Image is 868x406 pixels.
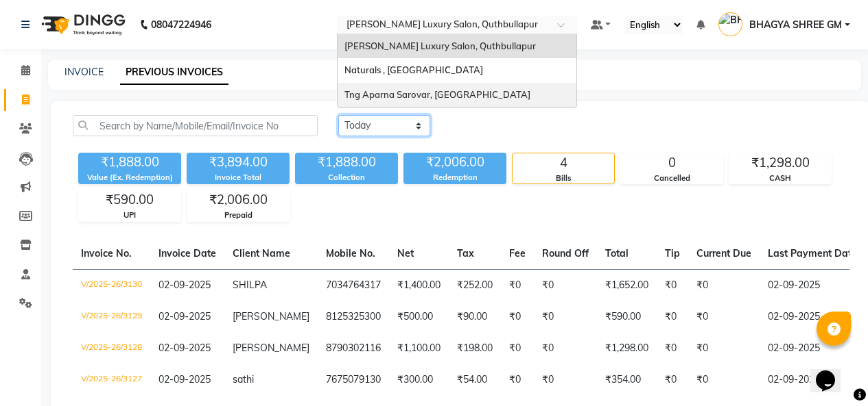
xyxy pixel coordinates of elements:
td: ₹300.00 [389,364,449,396]
span: Tng Aparna Sarovar, [GEOGRAPHIC_DATA] [344,89,530,100]
span: Tax [457,247,474,259]
td: ₹0 [501,269,534,301]
td: V/2025-26/3129 [73,301,150,333]
span: 02-09-2025 [159,342,211,354]
div: ₹2,006.00 [403,153,506,172]
div: Value (Ex. Redemption) [78,172,181,183]
span: [PERSON_NAME] [233,342,309,354]
span: 02-09-2025 [159,310,211,322]
td: ₹590.00 [597,301,657,333]
td: 02-09-2025 [760,364,865,396]
td: ₹0 [534,301,597,333]
td: ₹0 [534,364,597,396]
span: Net [397,247,414,259]
div: ₹1,888.00 [78,153,181,172]
td: 8125325300 [318,301,389,333]
span: Mobile No. [326,247,375,259]
td: ₹0 [534,269,597,301]
td: ₹1,100.00 [389,333,449,364]
div: Invoice Total [187,172,290,183]
span: sathi [233,373,254,385]
span: [PERSON_NAME] Luxury Salon, Quthbullapur [344,40,536,51]
span: Last Payment Date [768,247,857,259]
td: ₹0 [657,364,688,396]
a: PREVIOUS INVOICES [120,60,228,85]
td: 8790302116 [318,333,389,364]
div: Cancelled [621,173,723,184]
span: SHILPA [233,279,267,291]
span: Current Due [696,247,751,259]
span: [PERSON_NAME] [233,310,309,322]
td: ₹0 [501,333,534,364]
td: ₹0 [657,333,688,364]
td: ₹0 [688,301,760,333]
div: ₹3,894.00 [187,153,290,172]
div: Bills [513,173,614,184]
span: 02-09-2025 [159,279,211,291]
div: ₹590.00 [79,190,180,210]
td: ₹0 [688,364,760,396]
td: ₹0 [534,333,597,364]
iframe: chat widget [810,351,854,392]
td: ₹0 [501,301,534,333]
td: ₹0 [657,269,688,301]
div: UPI [79,210,180,221]
div: ₹1,888.00 [295,153,398,172]
div: ₹1,298.00 [729,153,831,173]
div: 4 [513,153,614,173]
div: CASH [729,173,831,184]
span: Round Off [542,247,589,259]
span: Total [605,247,629,259]
td: V/2025-26/3127 [73,364,150,396]
span: Invoice No. [81,247,132,259]
input: Search by Name/Mobile/Email/Invoice No [73,115,318,136]
div: Prepaid [187,210,289,221]
td: 7675079130 [318,364,389,396]
td: ₹1,298.00 [597,333,657,364]
b: 08047224946 [151,5,211,44]
td: ₹500.00 [389,301,449,333]
span: Invoice Date [159,247,216,259]
td: 7034764317 [318,269,389,301]
ng-dropdown-panel: Options list [337,34,577,108]
td: ₹252.00 [449,269,501,301]
td: 02-09-2025 [760,301,865,333]
span: Tip [665,247,680,259]
td: V/2025-26/3128 [73,333,150,364]
td: ₹198.00 [449,333,501,364]
td: 02-09-2025 [760,333,865,364]
td: ₹0 [688,333,760,364]
div: Redemption [403,172,506,183]
img: BHAGYA SHREE GM [718,12,742,36]
td: ₹0 [501,364,534,396]
img: logo [35,5,129,44]
td: ₹0 [657,301,688,333]
td: ₹90.00 [449,301,501,333]
span: Client Name [233,247,290,259]
div: Collection [295,172,398,183]
span: 02-09-2025 [159,373,211,385]
div: ₹2,006.00 [187,190,289,210]
a: INVOICE [64,66,104,78]
span: Naturals , [GEOGRAPHIC_DATA] [344,64,483,75]
td: ₹0 [688,269,760,301]
td: 02-09-2025 [760,269,865,301]
td: V/2025-26/3130 [73,269,150,301]
td: ₹1,400.00 [389,269,449,301]
td: ₹354.00 [597,364,657,396]
td: ₹54.00 [449,364,501,396]
div: 0 [621,153,723,173]
td: ₹1,652.00 [597,269,657,301]
span: Fee [509,247,526,259]
span: BHAGYA SHREE GM [749,18,842,32]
